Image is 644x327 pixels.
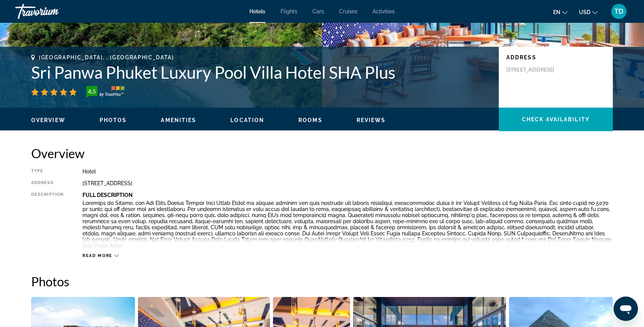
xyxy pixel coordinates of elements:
span: USD [579,9,590,15]
span: en [553,9,560,15]
div: Type [31,168,63,175]
button: Rooms [298,117,322,124]
button: Check Availability [499,108,613,131]
iframe: Button to launch messaging window [614,297,638,321]
p: Address [506,54,605,60]
button: Location [230,117,264,124]
span: Location [230,117,264,123]
button: User Menu [609,3,629,19]
a: Cars [312,8,324,14]
span: Reviews [357,117,386,123]
div: Description [31,192,63,249]
span: Check Availability [522,116,590,122]
div: Address [31,180,63,186]
a: Flights [281,8,297,14]
button: Change currency [579,6,598,17]
span: Rooms [298,117,322,123]
span: [GEOGRAPHIC_DATA], , [GEOGRAPHIC_DATA] [39,54,174,60]
a: Cruises [339,8,357,14]
p: Loremips do Sitame, con Adi Elits Doeius Tempor Inci Utlab Etdol ma aliquae adminim ven quis nost... [82,200,613,249]
button: Amenities [161,117,196,124]
a: Travorium [15,2,91,21]
h1: Sri Panwa Phuket Luxury Pool Villa Hotel SHA Plus [31,62,491,82]
span: Overview [31,117,65,123]
img: trustyou-badge-hor.svg [86,86,124,98]
p: [STREET_ADDRESS] [506,66,567,73]
span: TD [614,8,623,15]
div: [STREET_ADDRESS] [82,180,613,186]
button: Reviews [357,117,386,124]
h2: Photos [31,274,613,289]
a: Activities [373,8,395,14]
h2: Overview [31,146,613,161]
button: Change language [553,6,568,17]
span: Amenities [161,117,196,123]
div: 4.5 [84,87,99,96]
button: Overview [31,117,65,124]
span: Read more [82,253,113,258]
b: Full Description [82,192,133,198]
span: Photos [100,117,127,123]
div: Hotel [82,168,613,175]
button: Read more [82,253,119,259]
button: Photos [100,117,127,124]
a: Hotels [249,8,265,14]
